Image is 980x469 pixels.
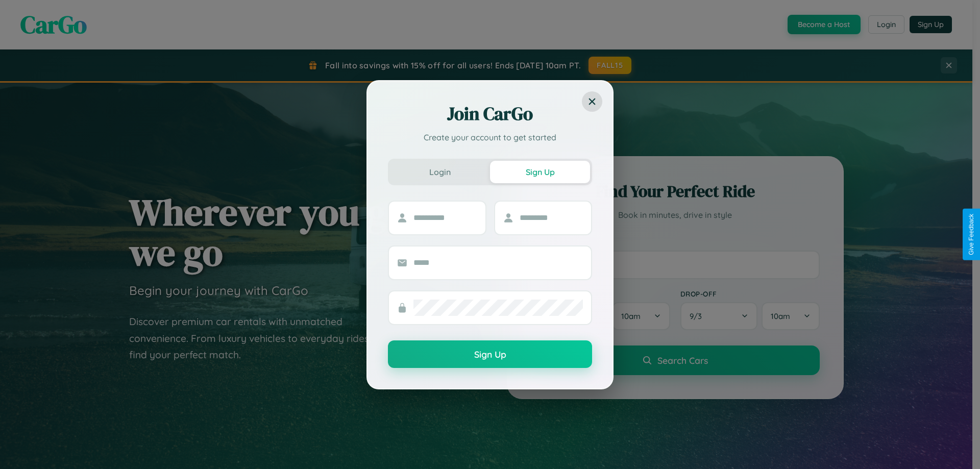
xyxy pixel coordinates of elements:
button: Sign Up [490,161,590,183]
button: Login [390,161,490,183]
button: Sign Up [388,340,592,368]
p: Create your account to get started [388,131,592,143]
h2: Join CarGo [388,102,592,126]
div: Give Feedback [968,214,975,255]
